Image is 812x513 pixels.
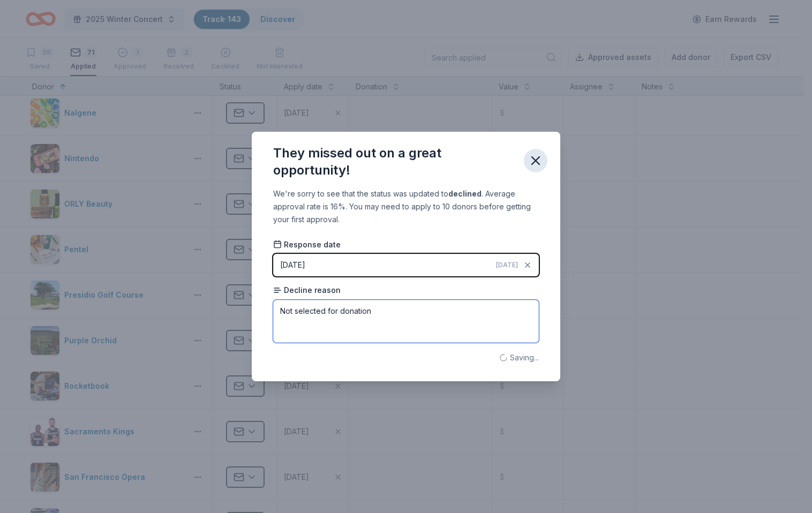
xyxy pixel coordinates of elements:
span: Response date [273,239,341,250]
b: declined [448,189,482,198]
span: [DATE] [496,261,518,269]
div: [DATE] [280,259,305,271]
button: [DATE][DATE] [273,254,539,276]
span: Decline reason [273,285,341,296]
div: They missed out on a great opportunity! [273,145,515,179]
textarea: Not selected for donation [273,300,539,343]
div: We're sorry to see that the status was updated to . Average approval rate is 16%. You may need to... [273,187,539,226]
